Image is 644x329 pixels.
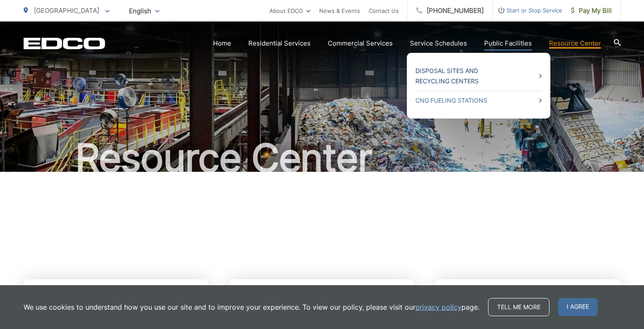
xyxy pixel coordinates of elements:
[24,37,105,49] a: EDCD logo. Return to the homepage.
[248,38,311,49] a: Residential Services
[549,38,601,49] a: Resource Center
[415,66,542,86] a: Disposal Sites and Recycling Centers
[369,6,399,16] a: Contact Us
[122,3,166,18] span: English
[328,38,393,49] a: Commercial Services
[269,6,311,16] a: About EDCO
[488,298,549,316] a: Tell me more
[319,6,360,16] a: News & Events
[571,6,612,16] span: Pay My Bill
[24,302,479,312] p: We use cookies to understand how you use our site and to improve your experience. To view our pol...
[410,38,467,49] a: Service Schedules
[34,6,99,15] span: [GEOGRAPHIC_DATA]
[558,298,598,316] span: I agree
[415,95,542,106] a: CNG Fueling Stations
[484,38,532,49] a: Public Facilities
[213,38,231,49] a: Home
[24,137,621,180] h1: Resource Center
[415,302,461,312] a: privacy policy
